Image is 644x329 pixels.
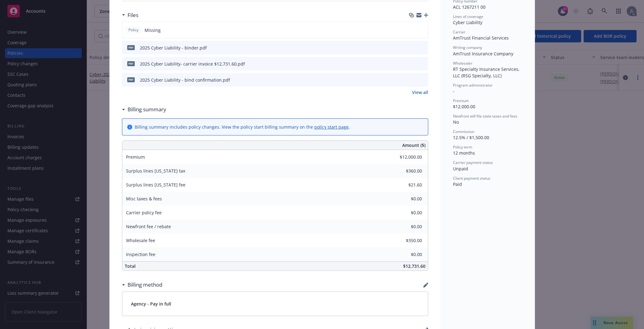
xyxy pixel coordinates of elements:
[453,176,490,181] span: Client payment status
[453,35,509,41] span: AmTrust Financial Services
[126,196,162,202] span: Misc taxes & fees
[126,251,155,257] span: Inspection fee
[410,61,415,67] button: download file
[453,129,474,134] span: Commission
[403,263,425,269] span: $12,731.60
[453,19,522,26] div: Cyber Liability
[126,210,162,216] span: Carrier policy fee
[420,77,426,83] button: preview file
[140,45,207,51] div: 2025 Cyber Liability - binder.pdf
[122,281,162,289] div: Billing method
[453,181,462,187] span: Paid
[385,152,426,162] input: 0.00
[128,105,166,113] h3: Billing summary
[410,77,415,83] button: download file
[453,29,465,35] span: Carrier
[128,281,162,289] h3: Billing method
[453,98,469,103] span: Premium
[453,14,483,19] span: Lines of coverage
[385,250,426,259] input: 0.00
[122,105,166,113] div: Billing summary
[385,194,426,203] input: 0.00
[385,222,426,231] input: 0.00
[420,61,426,67] button: preview file
[453,160,493,165] span: Carrier payment status
[314,124,349,130] a: policy start page
[140,77,230,83] div: 2025 Cyber Liability - bind confirmation.pdf
[125,263,136,269] span: Total
[453,4,485,10] span: ACL 1267211 00
[126,154,145,160] span: Premium
[128,11,138,19] h3: Files
[140,61,245,67] div: 2025 Cyber Liability- carrier invoice $12,731.60.pdf
[126,237,155,243] span: Wholesale fee
[402,142,425,148] span: Amount ($)
[453,119,459,125] span: No
[126,168,185,174] span: Surplus lines [US_STATE] tax
[453,45,482,50] span: Writing company
[385,180,426,190] input: 0.00
[122,292,428,316] div: Agency - Pay in full
[453,144,472,150] span: Policy term
[453,66,521,79] span: RT Specialty Insurance Services, LLC (RSG Specialty, LLC)
[385,208,426,217] input: 0.00
[453,150,475,156] span: 12 months
[127,77,135,82] span: pdf
[453,61,472,66] span: Wholesaler
[453,83,493,88] span: Program administrator
[410,45,415,51] button: download file
[122,11,138,19] div: Files
[126,224,171,229] span: Newfront fee / rebate
[145,27,161,33] span: Missing
[126,182,185,188] span: Surplus lines [US_STATE] fee
[453,51,513,57] span: AmTrust Insurance Company
[385,236,426,245] input: 0.00
[453,166,468,172] span: Unpaid
[453,88,455,94] span: -
[385,166,426,176] input: 0.00
[127,27,140,33] span: Policy
[412,89,428,96] a: View all
[127,45,135,50] span: pdf
[127,61,135,66] span: pdf
[453,135,489,140] span: 12.5% / $1,500.00
[135,124,350,130] div: Billing summary includes policy changes. View the policy start billing summary on the .
[420,45,426,51] button: preview file
[453,104,475,109] span: $12,000.00
[453,113,517,119] span: Newfront will file state taxes and fees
